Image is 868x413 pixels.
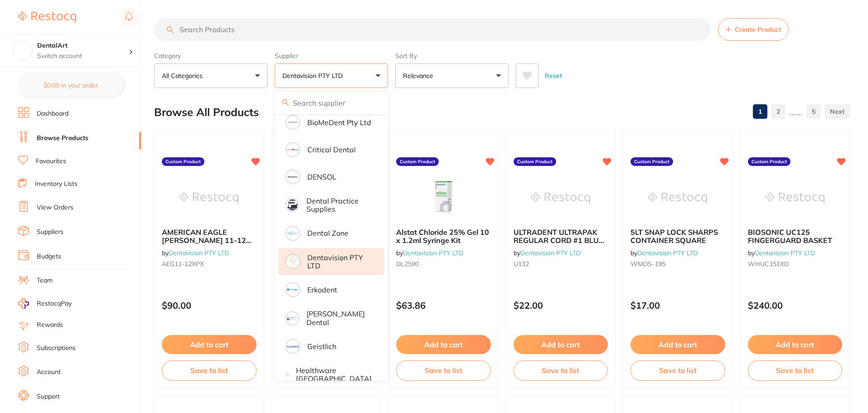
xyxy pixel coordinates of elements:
[748,360,843,380] button: Save to list
[789,107,803,117] p: ......
[275,52,388,60] label: Supplier
[287,284,299,296] img: Erkodent
[648,175,707,221] img: 5LT SNAP LOCK SHARPS CONTAINER SQUARE
[37,299,72,308] span: RestocqPay
[806,102,821,121] a: 5
[154,106,259,119] h2: Browse All Products
[396,260,419,268] span: DL2590
[287,171,299,183] img: DENSOL
[287,144,299,155] img: Critical Dental
[162,300,257,311] p: $90.00
[403,249,463,257] a: Dentavision PTY LTD
[396,157,439,166] label: Custom Product
[287,117,299,128] img: BioMeDent Pty Ltd
[630,360,725,380] button: Save to list
[306,197,372,214] p: Dental Practice Supplies
[514,300,608,311] p: $22.00
[414,175,473,221] img: Alstat Chloride 25% Gel 10 x 1.2ml Syringe Kit
[514,228,604,253] span: ULTRADENT ULTRAPAK REGULAR CORD #1 BLUE (1)
[403,71,437,80] p: Relevance
[766,175,824,221] img: BIOSONIC UC125 FINGERGUARD BASKET
[154,18,711,41] input: Search Products
[37,52,129,61] p: Switch account
[542,63,565,88] button: Reset
[37,109,68,118] a: Dashboard
[162,360,257,380] button: Save to list
[35,180,78,189] a: Inventory Lists
[307,229,349,237] p: Dental Zone
[307,253,372,270] p: Dentavision PTY LTD
[735,26,781,33] span: Create Product
[630,157,673,166] label: Custom Product
[396,228,489,245] span: Alstat Chloride 25% Gel 10 x 1.2ml Syringe Kit
[748,157,790,166] label: Custom Product
[630,260,665,268] span: WMDS-195
[395,63,509,88] button: Relevance
[18,7,76,28] a: Restocq Logo
[37,276,53,285] a: Team
[296,366,372,383] p: Healthware [GEOGRAPHIC_DATA]
[169,249,229,257] a: Dentavision PTY LTD
[755,249,815,257] a: Dentavision PTY LTD
[514,228,608,245] b: ULTRADENT ULTRAPAK REGULAR CORD #1 BLUE (1)
[14,42,32,60] img: DentalArt
[37,252,61,261] a: Budgets
[287,256,299,267] img: Dentavision PTY LTD
[162,71,206,80] p: All Categories
[154,52,267,60] label: Category
[37,368,61,377] a: Account
[287,199,298,210] img: Dental Practice Supplies
[630,249,698,257] span: by
[18,298,29,309] img: RestocqPay
[36,157,66,166] a: Favourites
[396,228,491,245] b: Alstat Chloride 25% Gel 10 x 1.2ml Syringe Kit
[396,335,491,354] button: Add to cart
[771,102,786,121] a: 2
[18,74,123,96] button: $0.00 in your order
[287,374,287,375] img: Healthware Australia
[718,18,789,41] button: Create Product
[18,298,72,309] a: RestocqPay
[531,175,590,221] img: ULTRADENT ULTRAPAK REGULAR CORD #1 BLUE (1)
[396,300,491,311] p: $63.86
[287,313,298,324] img: Erskine Dental
[37,392,60,401] a: Support
[162,260,204,268] span: AEG11-12XPX
[753,102,767,121] a: 1
[307,118,371,126] p: BioMeDent Pty Ltd
[275,63,388,88] button: Dentavision PTY LTD
[18,12,76,23] img: Restocq Logo
[307,286,337,294] p: Erkodent
[162,335,257,354] button: Add to cart
[162,228,257,245] b: AMERICAN EAGLE GRACEY 11-12 XP RESIN
[748,335,843,354] button: Add to cart
[162,228,252,253] span: AMERICAN EAGLE [PERSON_NAME] 11-12 XP RESIN
[275,92,388,114] input: Search supplier
[630,228,718,245] span: 5LT SNAP LOCK SHARPS CONTAINER SQUARE
[396,360,491,380] button: Save to list
[37,321,63,330] a: Rewards
[520,249,581,257] a: Dentavision PTY LTD
[514,335,608,354] button: Add to cart
[307,342,336,350] p: Geistlich
[396,249,463,257] span: by
[514,360,608,380] button: Save to list
[748,249,815,257] span: by
[287,228,299,239] img: Dental Zone
[162,249,229,257] span: by
[37,228,63,237] a: Suppliers
[37,203,73,212] a: View Orders
[154,63,267,88] button: All Categories
[306,310,372,326] p: [PERSON_NAME] Dental
[637,249,698,257] a: Dentavision PTY LTD
[748,300,843,311] p: $240.00
[307,146,356,154] p: Critical Dental
[630,300,725,311] p: $17.00
[630,228,725,245] b: 5LT SNAP LOCK SHARPS CONTAINER SQUARE
[307,173,336,181] p: DENSOL
[748,228,843,245] b: BIOSONIC UC125 FINGERGUARD BASKET
[395,52,509,60] label: Sort By
[287,340,299,352] img: Geistlich
[514,249,581,257] span: by
[162,157,204,166] label: Custom Product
